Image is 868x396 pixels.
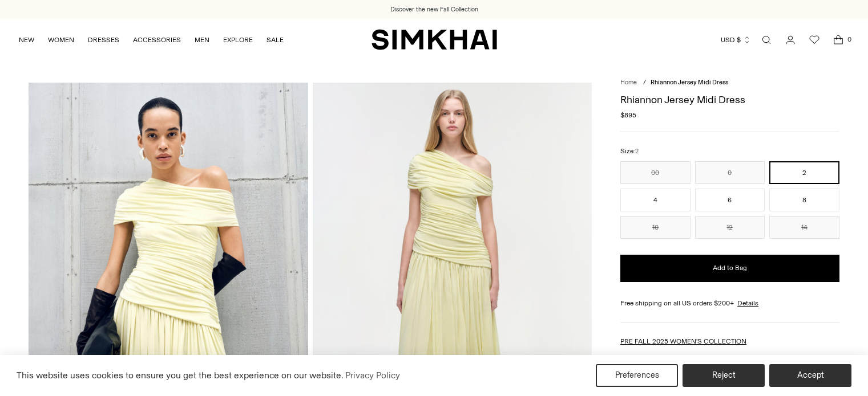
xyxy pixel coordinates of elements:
a: Go to the account page [779,28,802,51]
a: Open cart modal [827,28,850,51]
a: Home [620,79,637,86]
button: Preferences [596,364,678,387]
a: Wishlist [803,28,826,51]
button: Add to Bag [620,255,839,282]
a: PRE FALL 2025 WOMEN'S COLLECTION [620,337,746,345]
button: 8 [769,189,839,211]
span: This website uses cookies to ensure you get the best experience on our website. [17,370,344,381]
nav: breadcrumbs [620,78,839,88]
span: Add to Bag [713,263,747,273]
div: / [643,78,646,88]
a: SIMKHAI [372,28,497,51]
button: 0 [695,161,765,184]
span: 0 [844,34,854,44]
span: Rhiannon Jersey Midi Dress [651,79,728,86]
button: Accept [769,364,851,387]
a: NEW [19,27,34,52]
button: Reject [683,364,765,387]
button: 12 [695,216,765,239]
a: Discover the new Fall Collection [390,5,478,14]
a: DRESSES [88,27,119,52]
h1: Rhiannon Jersey Midi Dress [620,95,839,105]
button: USD $ [721,27,751,52]
a: ACCESSORIES [133,27,181,52]
a: SALE [267,27,284,52]
a: Details [737,298,758,308]
a: MEN [195,27,209,52]
label: Size: [620,146,639,157]
div: Free shipping on all US orders $200+ [620,298,839,308]
a: WOMEN [48,27,74,52]
button: 2 [769,161,839,184]
button: 10 [620,216,691,239]
button: 6 [695,189,765,211]
a: Privacy Policy (opens in a new tab) [344,367,402,384]
button: 14 [769,216,839,239]
button: 00 [620,161,691,184]
button: 4 [620,189,691,211]
a: Open search modal [755,28,778,51]
span: 2 [635,148,639,155]
a: EXPLORE [223,27,253,52]
span: $895 [620,110,636,120]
